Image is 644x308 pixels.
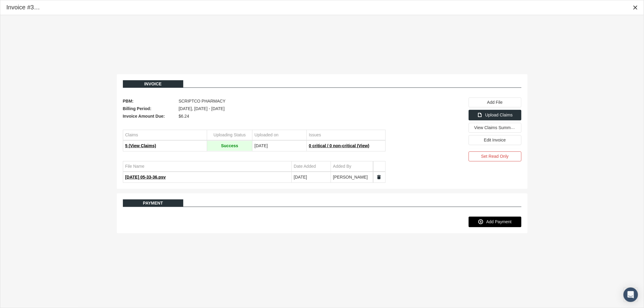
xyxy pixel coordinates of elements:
div: Open Intercom Messenger [623,287,638,302]
span: [DATE], [DATE] - [DATE] [179,105,225,113]
td: Success [207,141,252,151]
td: Column Uploaded on [252,130,307,140]
td: Column File Name [123,161,292,172]
div: Data grid [123,161,386,183]
div: Added By [333,164,351,169]
span: SCRIPTCO PHARMACY [179,97,226,105]
a: Split [376,174,382,180]
td: [DATE] [292,172,331,182]
div: Add Payment [469,217,521,227]
span: Invoice [144,81,162,86]
div: Upload Claims [469,110,521,120]
div: Add File [469,97,521,107]
span: Payment [143,201,163,205]
span: 0 critical / 0 non-critical (View) [309,143,369,148]
span: Add Payment [486,219,511,224]
span: Invoice Amount Due: [123,113,176,120]
span: Edit Invoice [484,138,506,142]
div: Issues [309,132,321,138]
div: Data grid [123,130,386,151]
td: [PERSON_NAME] [331,172,373,182]
span: Add File [487,100,502,105]
span: $6.24 [179,113,189,120]
td: Column Claims [123,130,207,140]
span: [DATE] 05-33-36.psv [125,175,166,179]
span: Upload Claims [485,113,513,117]
span: PBM: [123,97,176,105]
span: Billing Period: [123,105,176,113]
div: Set Read Only [469,151,521,161]
td: Column Date Added [292,161,331,172]
span: View Claims Summary [474,125,517,130]
span: Set Read Only [481,154,508,159]
td: Column Issues [307,130,385,140]
div: Invoice #324 [6,3,40,11]
div: View Claims Summary [469,123,521,133]
div: Edit Invoice [469,135,521,145]
div: Uploaded on [255,132,278,138]
div: Uploading Status [213,132,246,138]
div: Date Added [294,164,316,169]
span: 5 (View Claims) [125,143,156,148]
div: Close [630,2,641,13]
td: Column Added By [331,161,373,172]
div: Claims [125,132,138,138]
td: [DATE] [252,141,307,151]
div: File Name [125,164,145,169]
td: Column Uploading Status [207,130,252,140]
